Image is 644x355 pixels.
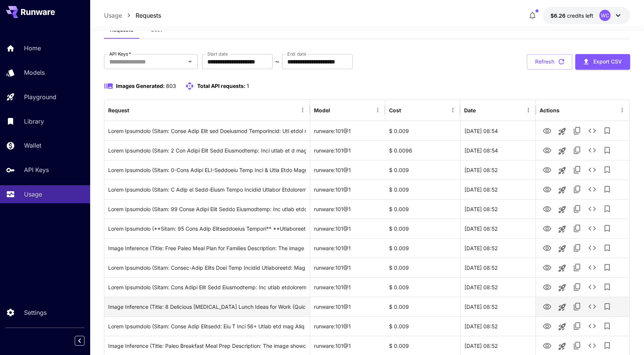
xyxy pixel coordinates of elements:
[550,12,567,19] span: $6.26
[460,199,535,219] div: 24 Aug, 2025 08:52
[600,182,615,197] button: Add to library
[567,12,593,19] span: credits left
[570,240,585,255] button: Copy TaskUUID
[555,241,570,256] button: Launch in playground
[540,123,555,138] button: View Image
[555,144,570,159] button: Launch in playground
[600,338,615,353] button: Add to library
[540,201,555,216] button: View Image
[310,316,385,336] div: runware:101@1
[108,219,306,238] div: Click to copy prompt
[585,221,600,236] button: See details
[310,258,385,277] div: runware:101@1
[24,308,47,317] p: Settings
[297,105,308,115] button: Menu
[460,277,535,297] div: 24 Aug, 2025 08:52
[523,105,534,115] button: Menu
[460,180,535,199] div: 24 Aug, 2025 08:52
[108,121,306,140] div: Click to copy prompt
[310,238,385,258] div: runware:101@1
[550,12,593,20] div: $6.2609
[310,180,385,199] div: runware:101@1
[570,123,585,138] button: Copy TaskUUID
[385,121,460,140] div: $ 0.009
[385,238,460,258] div: $ 0.009
[570,221,585,236] button: Copy TaskUUID
[555,124,570,139] button: Launch in playground
[385,277,460,297] div: $ 0.009
[460,121,535,140] div: 24 Aug, 2025 08:54
[310,277,385,297] div: runware:101@1
[543,7,630,24] button: $6.2609WC
[385,160,460,180] div: $ 0.009
[310,160,385,180] div: runware:101@1
[108,258,306,277] div: Click to copy prompt
[585,182,600,197] button: See details
[75,336,84,346] button: Collapse sidebar
[310,199,385,219] div: runware:101@1
[585,162,600,177] button: See details
[570,319,585,334] button: Copy TaskUUID
[570,279,585,295] button: Copy TaskUUID
[24,44,41,53] p: Home
[275,57,279,66] p: ~
[527,54,572,69] button: Refresh
[385,258,460,277] div: $ 0.009
[402,105,412,115] button: Sort
[540,221,555,236] button: View Image
[448,105,458,115] button: Menu
[108,199,306,219] div: Click to copy prompt
[460,297,535,316] div: 24 Aug, 2025 08:52
[600,299,615,314] button: Add to library
[570,182,585,197] button: Copy TaskUUID
[116,83,165,89] span: Images Generated:
[540,181,555,197] button: View Image
[555,319,570,334] button: Launch in playground
[585,279,600,295] button: See details
[108,141,306,160] div: Click to copy prompt
[385,180,460,199] div: $ 0.009
[477,105,487,115] button: Sort
[331,105,341,115] button: Sort
[599,10,611,21] div: WC
[585,319,600,334] button: See details
[460,140,535,160] div: 24 Aug, 2025 08:54
[310,219,385,238] div: runware:101@1
[540,338,555,353] button: View Image
[585,260,600,275] button: See details
[600,240,615,255] button: Add to library
[108,160,306,180] div: Click to copy prompt
[575,54,630,69] button: Export CSV
[460,219,535,238] div: 24 Aug, 2025 08:52
[585,299,600,314] button: See details
[385,140,460,160] div: $ 0.0096
[540,240,555,255] button: View Image
[540,318,555,334] button: View Image
[24,68,45,77] p: Models
[585,123,600,138] button: See details
[80,334,90,347] div: Collapse sidebar
[385,297,460,316] div: $ 0.009
[600,221,615,236] button: Add to library
[310,121,385,140] div: runware:101@1
[310,140,385,160] div: runware:101@1
[555,222,570,237] button: Launch in playground
[600,162,615,177] button: Add to library
[460,238,535,258] div: 24 Aug, 2025 08:52
[24,92,56,101] p: Playground
[24,117,44,126] p: Library
[24,141,41,150] p: Wallet
[585,201,600,216] button: See details
[570,299,585,314] button: Copy TaskUUID
[570,162,585,177] button: Copy TaskUUID
[385,219,460,238] div: $ 0.009
[585,240,600,255] button: See details
[540,142,555,158] button: View Image
[108,297,306,316] div: Click to copy prompt
[385,316,460,336] div: $ 0.009
[555,280,570,295] button: Launch in playground
[136,11,161,20] a: Requests
[385,199,460,219] div: $ 0.009
[600,123,615,138] button: Add to library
